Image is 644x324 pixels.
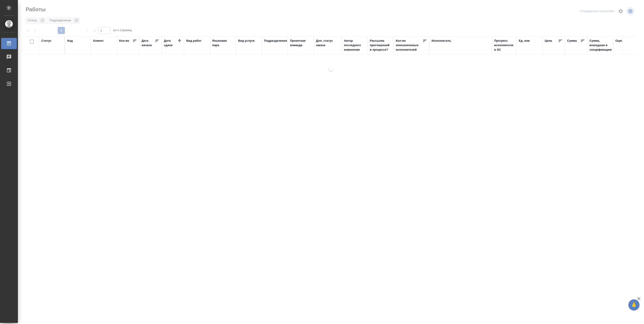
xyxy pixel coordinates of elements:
div: Дата сдачи [164,39,177,48]
div: Подразделение [264,39,287,43]
div: Цена [545,39,552,43]
div: Код [67,39,73,43]
button: 🙏 [628,299,640,311]
div: Дата начала [142,39,155,48]
div: Языковая пара [212,39,234,48]
div: Кол-во неназначенных исполнителей [396,39,423,52]
div: Рассылка приглашений в процессе? [370,39,391,52]
div: Клиент [93,39,104,43]
div: Сумма [567,39,577,43]
div: Автор последнего изменения [344,39,365,52]
div: Прогресс исполнителя в SC [494,39,514,52]
div: Ед. изм [519,39,530,43]
div: Проектная команда [290,39,311,48]
div: Статус [41,39,51,43]
div: Кол-во [119,39,129,43]
div: Вид работ [186,39,201,43]
div: Доп. статус заказа [316,39,339,48]
span: 🙏 [630,300,638,310]
div: Оценка [615,39,626,43]
div: Вид услуги [238,39,255,43]
div: Сумма, вошедшая в спецификацию [589,39,612,52]
div: Исполнитель [432,39,451,43]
